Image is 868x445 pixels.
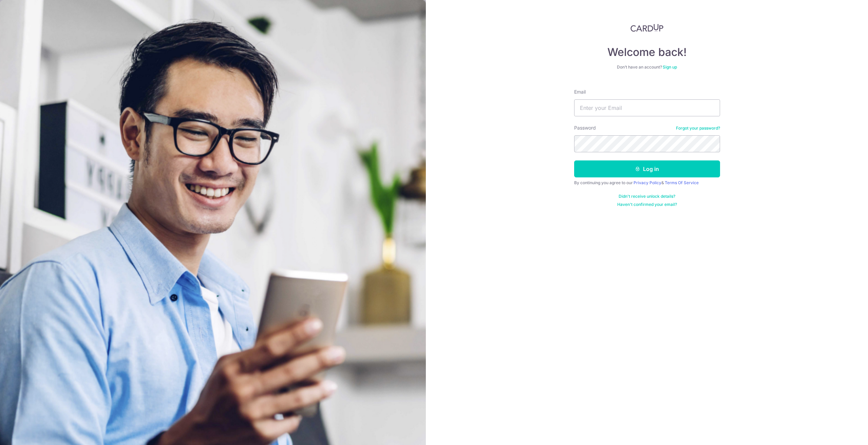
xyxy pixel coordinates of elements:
div: By continuing you agree to our & [574,180,720,186]
h4: Welcome back! [574,45,720,59]
label: Password [574,124,596,131]
a: Didn't receive unlock details? [619,194,675,199]
a: Terms Of Service [665,180,699,185]
button: Log in [574,160,720,177]
a: Privacy Policy [634,180,661,185]
a: Forgot your password? [676,125,720,131]
label: Email [574,89,586,95]
div: Don’t have an account? [574,64,720,70]
a: Haven't confirmed your email? [617,202,677,207]
img: CardUp Logo [630,24,664,32]
a: Sign up [663,64,677,70]
input: Enter your Email [574,99,720,116]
